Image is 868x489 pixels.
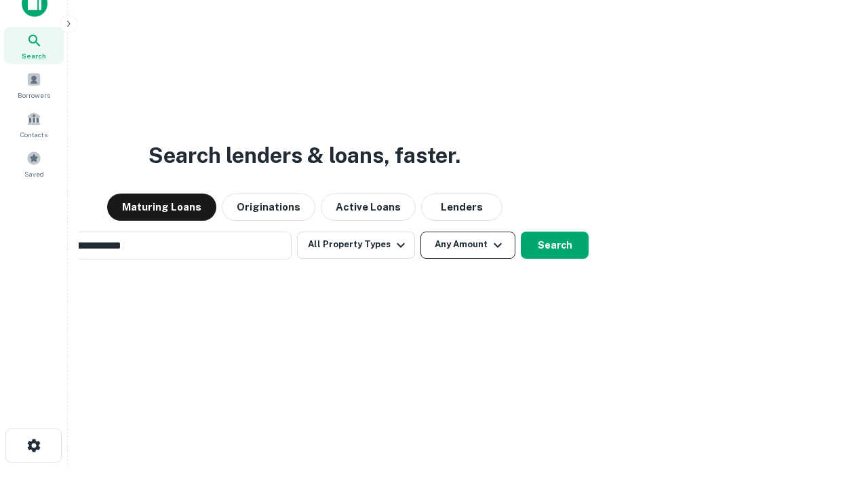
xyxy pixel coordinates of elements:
span: Search [22,50,46,61]
button: All Property Types [297,232,415,259]
a: Contacts [4,106,64,143]
h3: Search lenders & loans, faster. [149,139,460,172]
a: Borrowers [4,67,64,103]
button: Originations [222,194,315,221]
iframe: Chat Widget [800,380,868,446]
button: Active Loans [321,194,416,221]
button: Any Amount [420,232,515,259]
span: Borrowers [18,90,50,101]
button: Search [521,232,589,259]
span: Saved [24,168,44,179]
button: Lenders [421,194,502,221]
span: Contacts [20,129,47,140]
a: Saved [4,145,64,182]
button: Maturing Loans [107,194,216,221]
a: Search [4,27,64,64]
